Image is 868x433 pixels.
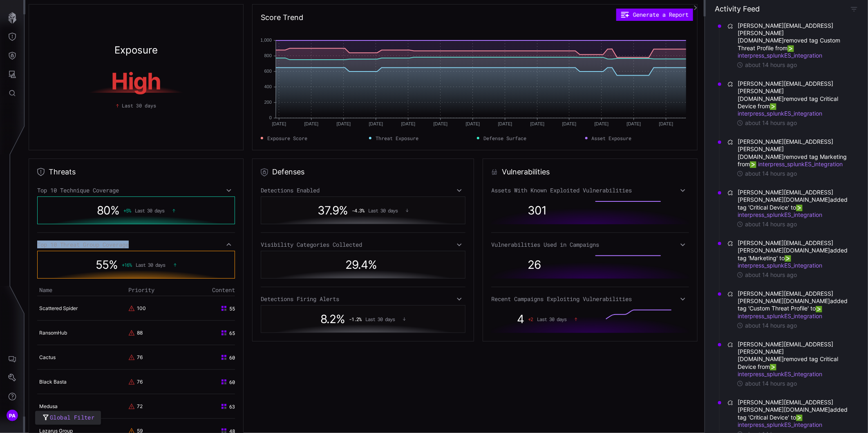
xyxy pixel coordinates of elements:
a: interpress_splunkES_integration [738,363,822,377]
span: Last 30 days [368,208,398,213]
h2: Threats [49,167,76,177]
text: [DATE] [401,121,416,126]
h2: Defenses [272,167,304,177]
span: Last 30 days [365,316,395,322]
a: interpress_splunkES_integration [738,204,822,218]
a: Medusa [39,403,58,409]
span: [PERSON_NAME][EMAIL_ADDRESS][PERSON_NAME][DOMAIN_NAME] removed tag Custom Threat Profile from [738,22,850,59]
text: 400 [264,84,272,89]
time: about 14 hours ago [745,380,797,387]
text: [DATE] [272,121,286,126]
span: 4 [517,312,524,326]
div: Top 10 Threat Group Coverage [37,241,235,248]
time: about 14 hours ago [745,221,797,228]
a: interpress_splunkES_integration [738,103,822,117]
text: [DATE] [627,121,641,126]
h4: Activity Feed [715,4,760,13]
span: + 2 [528,316,533,322]
span: 301 [528,203,546,217]
th: Priority [126,284,181,296]
span: Exposure Score [267,134,307,142]
text: [DATE] [595,121,609,126]
span: [PERSON_NAME][EMAIL_ADDRESS][PERSON_NAME][DOMAIN_NAME] removed tag Critical Device from [738,80,850,117]
div: Top 10 Technique Coverage [37,187,235,194]
a: interpress_splunkES_integration [738,254,822,269]
span: Threat Exposure [376,134,418,142]
img: Splunk ES [787,45,794,52]
h1: High [59,70,213,93]
a: Cactus [39,354,56,360]
text: 1,000 [261,38,272,42]
a: Black Basta [39,379,67,385]
span: 55 [229,305,235,312]
button: Generate a Report [616,9,693,21]
span: Last 30 days [122,102,157,109]
span: 63 [229,403,235,410]
span: Global Filter [50,413,94,423]
div: Detections Firing Alerts [261,295,465,303]
a: interpress_splunkES_integration [738,305,824,319]
span: 29.4 % [345,258,377,272]
div: 76 [137,378,143,386]
span: Defense Surface [483,134,526,142]
span: [PERSON_NAME][EMAIL_ADDRESS][PERSON_NAME][DOMAIN_NAME] removed tag Marketing from [738,138,850,168]
a: interpress_splunkES_integration [750,161,843,167]
span: 26 [528,258,541,272]
span: 60 [229,354,235,361]
text: [DATE] [530,121,545,126]
div: Detections Enabled [261,187,465,194]
text: [DATE] [337,121,351,126]
div: 76 [137,354,143,361]
img: Splunk ES [796,415,803,421]
div: 100 [137,305,143,312]
span: [PERSON_NAME][EMAIL_ADDRESS][PERSON_NAME][DOMAIN_NAME] added tag 'Critical Device' to [738,399,850,429]
text: [DATE] [466,121,480,126]
span: [PERSON_NAME][EMAIL_ADDRESS][PERSON_NAME][DOMAIN_NAME] added tag 'Custom Threat Profile' to [738,290,850,320]
text: [DATE] [659,121,673,126]
img: Splunk ES [770,364,776,371]
text: 0 [269,115,272,120]
a: Scattered Spider [39,305,78,311]
img: Splunk ES [816,306,822,312]
time: about 14 hours ago [745,170,797,177]
span: 60 [229,378,235,386]
h2: Score Trend [261,13,303,22]
span: [PERSON_NAME][EMAIL_ADDRESS][PERSON_NAME][DOMAIN_NAME] added tag 'Marketing' to [738,239,850,269]
img: Splunk ES [785,255,791,262]
time: about 14 hours ago [745,119,797,127]
span: PA [9,411,16,420]
text: [DATE] [369,121,383,126]
button: PA [0,406,24,425]
span: + 16 % [122,262,132,268]
th: Content [181,284,235,296]
span: + 5 % [123,208,131,213]
h2: Vulnerabilities [502,167,550,177]
button: Global Filter [35,411,101,425]
span: 37.9 % [318,203,348,217]
time: about 14 hours ago [745,271,797,279]
text: 800 [264,53,272,58]
div: Visibility Categories Collected [261,241,465,248]
span: 65 [229,329,235,337]
span: Last 30 days [537,316,566,322]
text: [DATE] [498,121,512,126]
span: [PERSON_NAME][EMAIL_ADDRESS][PERSON_NAME][DOMAIN_NAME] removed tag Critical Device from [738,341,850,378]
span: 80 % [97,203,119,217]
a: interpress_splunkES_integration [738,45,822,59]
span: 8.2 % [320,312,345,326]
span: Last 30 days [135,208,164,213]
img: Splunk ES [796,205,803,211]
h2: Exposure [114,45,158,55]
span: Last 30 days [136,262,166,268]
span: [PERSON_NAME][EMAIL_ADDRESS][PERSON_NAME][DOMAIN_NAME] added tag 'Critical Device' to [738,189,850,219]
img: Splunk ES [770,103,776,110]
a: RansomHub [39,330,67,336]
text: 200 [264,100,272,105]
span: 55 % [96,258,118,272]
div: Recent Campaigns Exploiting Vulnerabilities [491,295,689,303]
time: about 14 hours ago [745,61,797,69]
th: Name [37,284,126,296]
div: 72 [137,403,143,410]
span: Asset Exposure [592,134,632,142]
text: 600 [264,69,272,74]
